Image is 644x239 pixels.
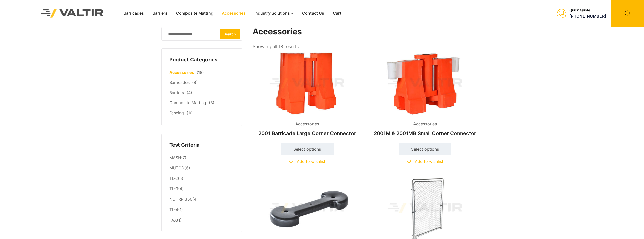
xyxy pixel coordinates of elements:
[399,143,451,155] a: Select options for “2001M & 2001MB Small Corner Connector”
[253,42,299,51] p: Showing all 18 results
[220,29,240,39] button: Search
[169,215,235,224] li: (1)
[292,120,323,128] span: Accessories
[415,159,443,164] span: Add to wishlist
[569,8,606,12] div: Quick Quote
[169,176,178,181] a: TL-2
[148,10,172,17] a: Barriers
[289,159,325,164] a: Add to wishlist
[218,10,250,17] a: Accessories
[169,163,235,173] li: (6)
[169,194,235,205] li: (4)
[35,3,110,24] img: Valtir Rentals
[186,110,194,115] span: (10)
[407,159,443,164] a: Add to wishlist
[370,128,480,139] h2: 2001M & 2001MB Small Corner Connector
[169,153,235,163] li: (7)
[169,207,178,212] a: TL-4
[169,100,206,105] a: Composite Matting
[281,143,334,155] a: Select options for “2001 Barricade Large Corner Connector”
[169,155,181,160] a: MASH
[298,10,328,17] a: Contact Us
[569,14,606,19] a: [PHONE_NUMBER]
[169,70,194,75] a: Accessories
[253,128,362,139] h2: 2001 Barricade Large Corner Connector
[197,70,204,75] span: (18)
[370,51,480,139] a: Accessories2001M & 2001MB Small Corner Connector
[169,110,184,115] a: Fencing
[172,10,218,17] a: Composite Matting
[119,10,148,17] a: Barricades
[253,27,480,37] h1: Accessories
[186,90,192,95] span: (4)
[169,165,184,170] a: MUTCD
[169,218,177,223] a: FAA
[328,10,346,17] a: Cart
[169,80,190,85] a: Barricades
[169,90,184,95] a: Barriers
[169,184,235,194] li: (4)
[169,186,178,191] a: TL-3
[169,205,235,215] li: (1)
[209,100,214,105] span: (3)
[192,80,198,85] span: (8)
[169,197,192,202] a: NCHRP 350
[169,173,235,184] li: (5)
[250,10,298,17] a: Industry Solutions
[253,51,362,139] a: Accessories2001 Barricade Large Corner Connector
[297,159,325,164] span: Add to wishlist
[169,56,235,64] h4: Product Categories
[169,141,235,149] h4: Test Criteria
[409,120,441,128] span: Accessories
